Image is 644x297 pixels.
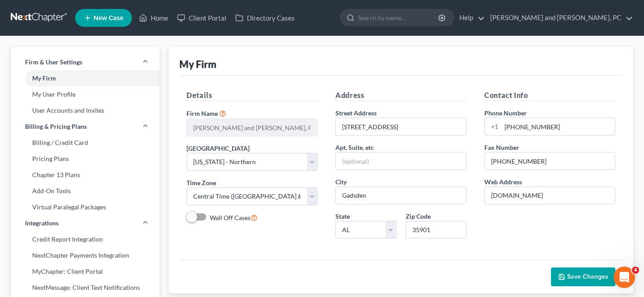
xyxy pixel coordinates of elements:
[11,86,160,102] a: My User Profile
[93,15,123,21] span: New Case
[335,212,350,221] label: State
[187,119,317,136] input: Enter name...
[25,58,82,67] span: Firm & User Settings
[501,118,615,135] input: Enter phone...
[11,215,160,231] a: Integrations
[11,70,160,86] a: My Firm
[336,187,466,204] input: Enter city...
[406,212,431,221] label: Zip Code
[231,10,299,26] a: Directory Cases
[484,177,522,187] label: Web Address
[11,183,160,199] a: Add-On Tools
[135,10,173,26] a: Home
[632,267,639,274] span: 4
[335,108,377,118] label: Street Address
[179,58,216,71] div: My Firm
[11,151,160,167] a: Pricing Plans
[11,231,160,247] a: Credit Report Integration
[335,90,466,101] h5: Address
[336,118,466,135] input: Enter address...
[614,267,635,288] iframe: Intercom live chat
[486,10,633,26] a: [PERSON_NAME] and [PERSON_NAME], PC
[186,90,318,101] h5: Details
[25,219,59,228] span: Integrations
[485,118,501,135] div: +1
[11,135,160,151] a: Billing / Credit Card
[485,187,615,204] input: Enter web address....
[11,54,160,70] a: Firm & User Settings
[173,10,231,26] a: Client Portal
[551,267,615,286] button: Save Changes
[484,108,527,118] label: Phone Number
[485,153,615,170] input: Enter fax...
[484,143,519,152] label: Fax Number
[406,221,467,239] input: XXXXX
[186,144,250,153] label: [GEOGRAPHIC_DATA]
[335,143,374,152] label: Apt, Suite, etc
[11,102,160,119] a: User Accounts and Invites
[11,263,160,280] a: MyChapter: Client Portal
[11,199,160,215] a: Virtual Paralegal Packages
[567,273,608,280] span: Save Changes
[11,247,160,263] a: NextChapter Payments Integration
[11,167,160,183] a: Chapter 13 Plans
[11,280,160,296] a: NextMessage: Client Text Notifications
[186,110,218,117] span: Firm Name
[484,90,615,101] h5: Contact Info
[11,119,160,135] a: Billing & Pricing Plans
[335,177,347,187] label: City
[210,214,250,221] span: Wall Off Cases
[25,122,87,131] span: Billing & Pricing Plans
[455,10,485,26] a: Help
[186,178,216,187] label: Time Zone
[336,153,466,170] input: (optional)
[358,9,440,26] input: Search by name...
